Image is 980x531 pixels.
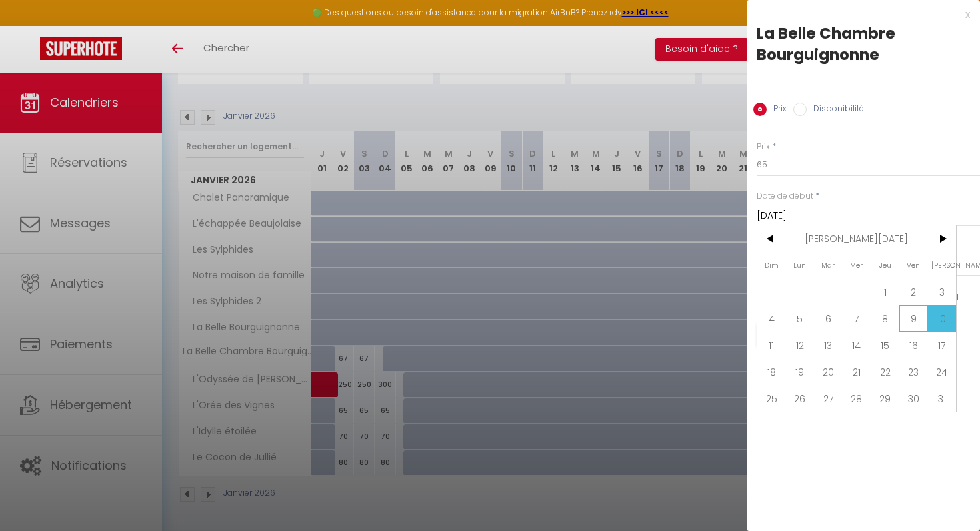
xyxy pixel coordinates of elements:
label: Date de début [757,190,813,203]
span: Dim [757,252,786,278]
span: Mer [843,252,871,278]
span: 25 [757,385,786,412]
span: Jeu [871,252,899,278]
span: 14 [843,332,871,358]
span: 19 [786,358,815,385]
span: 8 [871,305,899,332]
span: 27 [814,385,843,412]
span: 23 [899,358,928,385]
span: 16 [899,332,928,358]
span: 7 [843,305,871,332]
div: La Belle Chambre Bourguignonne [757,23,970,65]
span: 13 [814,332,843,358]
span: 31 [927,385,956,412]
span: 11 [757,332,786,358]
span: 22 [871,358,899,385]
label: Prix [757,141,770,153]
span: 29 [871,385,899,412]
span: 28 [843,385,871,412]
span: > [927,225,956,252]
span: 17 [927,332,956,358]
span: Mar [814,252,843,278]
span: 1 [871,278,899,305]
span: 26 [786,385,815,412]
span: 21 [843,358,871,385]
span: Ven [899,252,928,278]
span: 4 [757,305,786,332]
span: 15 [871,332,899,358]
label: Prix [767,103,787,117]
label: Disponibilité [807,103,864,117]
span: 20 [814,358,843,385]
span: [PERSON_NAME][DATE] [786,225,928,252]
span: 12 [786,332,815,358]
span: < [757,225,786,252]
span: 24 [927,358,956,385]
span: 6 [814,305,843,332]
span: 9 [899,305,928,332]
span: 3 [927,278,956,305]
span: 10 [927,305,956,332]
span: 2 [899,278,928,305]
span: Lun [786,252,815,278]
div: x [747,7,970,23]
span: 18 [757,358,786,385]
span: 5 [786,305,815,332]
span: 30 [899,385,928,412]
span: [PERSON_NAME] [927,252,956,278]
